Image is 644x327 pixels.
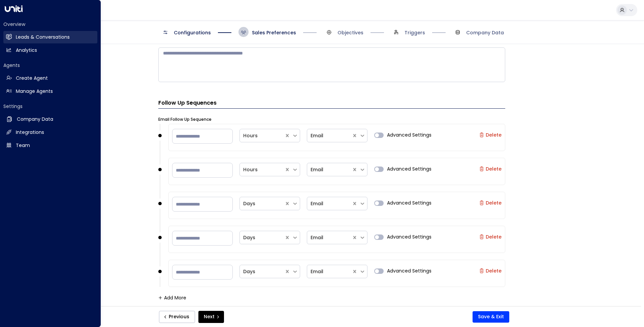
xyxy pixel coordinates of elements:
h2: Analytics [16,47,37,54]
a: Leads & Conversations [3,31,97,43]
a: Analytics [3,44,97,57]
span: Triggers [405,29,425,36]
span: Advanced Settings [387,233,431,241]
h2: Team [16,142,30,149]
label: Email Follow Up Sequence [158,116,212,122]
label: Delete [479,268,502,274]
h2: Overview [3,21,97,28]
button: Add More [158,295,186,300]
h3: Follow Up Sequences [158,99,505,109]
a: Team [3,139,97,152]
span: Objectives [337,29,363,36]
h2: Manage Agents [16,88,53,95]
span: Advanced Settings [387,199,431,207]
h2: Settings [3,103,97,110]
h2: Agents [3,62,97,69]
span: Advanced Settings [387,267,431,275]
button: Previous [159,311,195,323]
label: Delete [479,234,502,240]
a: Manage Agents [3,85,97,98]
button: Save & Exit [473,311,509,323]
h2: Integrations [16,129,44,136]
h2: Create Agent [16,75,48,82]
a: Integrations [3,126,97,139]
label: Delete [479,200,502,206]
span: Advanced Settings [387,132,431,139]
a: Create Agent [3,72,97,84]
span: Company Data [466,29,504,36]
label: Delete [479,166,502,172]
a: Company Data [3,113,97,125]
h2: Leads & Conversations [16,34,70,41]
span: Configurations [174,29,211,36]
span: Sales Preferences [252,29,296,36]
h2: Company Data [17,116,53,123]
button: Next [198,311,224,323]
span: Advanced Settings [387,166,431,173]
label: Delete [479,132,502,138]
